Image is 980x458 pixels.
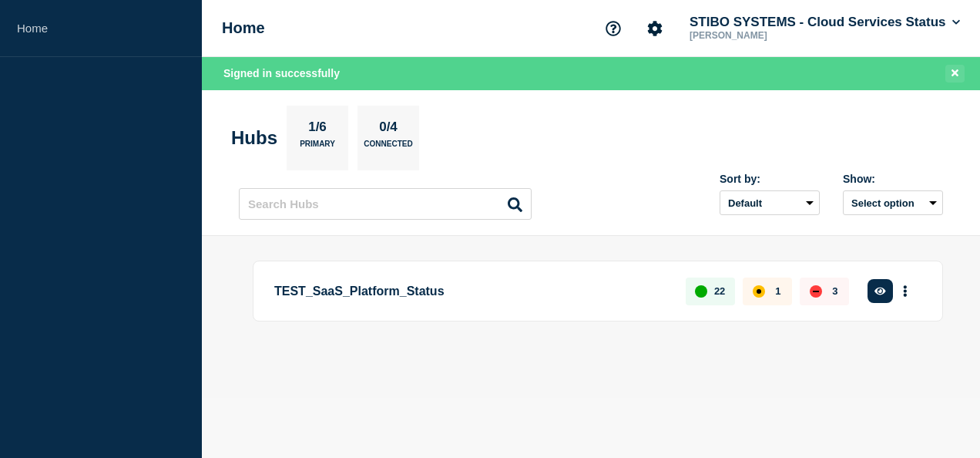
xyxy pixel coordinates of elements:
[231,127,277,149] h2: Hubs
[895,277,915,305] button: More actions
[843,173,943,185] div: Show:
[639,12,671,45] button: Account settings
[274,277,668,305] p: TEST_SaaS_Platform_Status
[843,190,943,215] button: Select option
[239,188,532,220] input: Search Hubs
[597,12,629,45] button: Support
[714,285,725,297] p: 22
[300,140,335,156] p: Primary
[374,120,404,140] p: 0/4
[775,285,780,297] p: 1
[222,19,265,37] h1: Home
[695,285,707,298] div: up
[686,15,963,30] button: STIBO SYSTEMS - Cloud Services Status
[686,30,847,41] p: [PERSON_NAME]
[364,140,412,156] p: Connected
[303,120,333,140] p: 1/6
[753,285,765,298] div: affected
[720,190,820,215] select: Sort by
[832,285,837,297] p: 3
[720,173,820,185] div: Sort by:
[223,67,340,79] span: Signed in successfully
[945,65,965,83] button: Close banner
[810,285,822,298] div: down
